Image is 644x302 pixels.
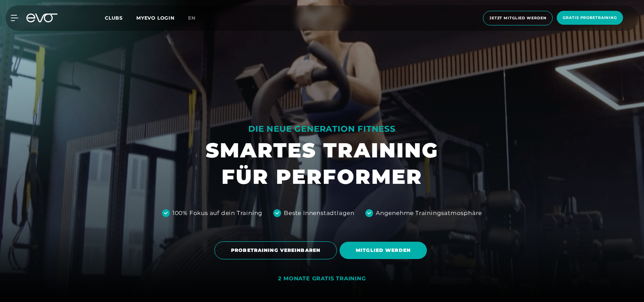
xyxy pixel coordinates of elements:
[284,209,354,218] div: Beste Innenstadtlagen
[105,15,136,21] a: Clubs
[105,15,123,21] span: Clubs
[136,15,175,21] a: MYEVO LOGIN
[489,15,546,21] span: Jetzt Mitglied werden
[340,237,430,264] a: MITGLIED WERDEN
[188,15,195,21] span: en
[563,15,617,21] span: Gratis Probetraining
[376,209,482,218] div: Angenehme Trainingsatmosphäre
[231,247,320,254] span: PROBETRAINING VEREINBAREN
[481,11,555,25] a: Jetzt Mitglied werden
[278,275,366,282] div: 2 MONATE GRATIS TRAINING
[188,14,204,22] a: en
[356,247,411,254] span: MITGLIED WERDEN
[206,124,438,134] div: DIE NEUE GENERATION FITNESS
[555,11,625,25] a: Gratis Probetraining
[206,137,438,190] h1: SMARTES TRAINING FÜR PERFORMER
[214,236,340,264] a: PROBETRAINING VEREINBAREN
[172,209,262,218] div: 100% Fokus auf dein Training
